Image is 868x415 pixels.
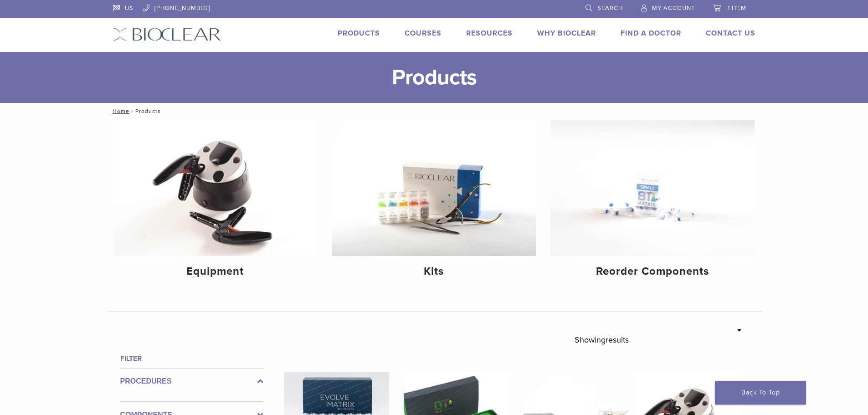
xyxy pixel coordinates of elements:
[120,353,263,364] h4: Filter
[652,5,695,12] span: My Account
[338,29,380,38] a: Products
[706,29,755,38] a: Contact Us
[715,381,806,405] a: Back To Top
[550,120,755,286] a: Reorder Components
[537,29,596,38] a: Why Bioclear
[113,120,318,256] img: Equipment
[339,263,529,280] h4: Kits
[113,120,318,286] a: Equipment
[558,263,747,280] h4: Reorder Components
[466,29,513,38] a: Resources
[332,120,536,256] img: Kits
[120,376,263,387] label: Procedures
[129,109,135,113] span: /
[621,29,681,38] a: Find A Doctor
[106,103,762,119] nav: Products
[110,108,129,114] a: Home
[597,5,623,12] span: Search
[332,120,536,286] a: Kits
[575,330,629,349] p: Showing results
[405,29,442,38] a: Courses
[550,120,755,256] img: Reorder Components
[121,263,310,280] h4: Equipment
[728,5,746,12] span: 1 item
[113,28,221,41] img: Bioclear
